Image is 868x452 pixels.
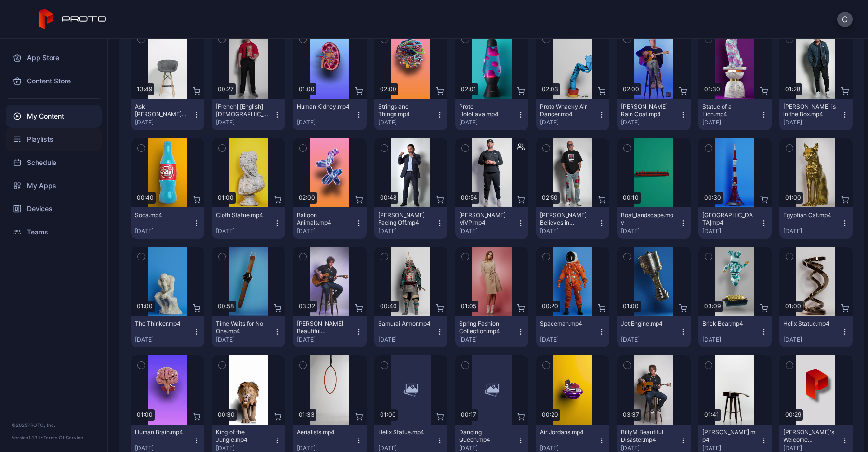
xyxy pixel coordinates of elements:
div: [DATE] [702,444,760,452]
div: [DATE] [702,336,760,343]
div: Spring Fashion Collection.mp4 [459,320,512,335]
div: [DATE] [783,119,841,126]
div: [DATE] [378,119,436,126]
button: [PERSON_NAME] Facing Off.mp4[DATE] [374,207,447,239]
div: [DATE] [297,444,355,452]
div: [DATE] [783,444,841,452]
div: Howie Mandel Believes in Proto.mp4 [540,211,593,227]
button: Statue of a Lion.mp4[DATE] [698,99,772,130]
div: David's Welcome Video.mp4 [783,428,836,444]
a: Terms Of Service [43,435,83,440]
div: Soda.mp4 [135,211,188,219]
button: Egyptian Cat.mp4[DATE] [779,207,853,239]
div: [DATE] [216,336,274,343]
div: [DATE] [378,336,436,343]
div: [DATE] [297,336,355,343]
div: [DATE] [621,444,679,452]
button: Proto Whacky Air Dancer.mp4[DATE] [536,99,609,130]
div: [DATE] [297,227,355,235]
div: [French] [English] Chick-fil-a Favorites [216,103,269,118]
div: [DATE] [459,444,517,452]
div: BillyM Beautiful Disaster.mp4 [621,428,674,444]
div: [DATE] [540,444,598,452]
a: App Store [6,46,102,69]
div: Air Jordans.mp4 [540,428,593,436]
div: Statue of a Lion.mp4 [702,103,755,118]
button: [PERSON_NAME] MVP.mp4[DATE] [455,207,528,239]
div: Helix Statue.mp4 [783,320,836,328]
div: Proto Whacky Air Dancer.mp4 [540,103,593,118]
div: © 2025 PROTO, Inc. [12,421,96,429]
button: [French] [English] [DEMOGRAPHIC_DATA]-fil-a Favorites[DATE] [212,99,285,130]
button: Strings and Things.mp4[DATE] [374,99,447,130]
div: [DATE] [459,119,517,126]
div: [DATE] [621,227,679,235]
div: [DATE] [702,227,760,235]
button: [PERSON_NAME] Rain Coat.mp4[DATE] [617,99,690,130]
div: Time Waits for No One.mp4 [216,320,269,335]
button: [PERSON_NAME] Beautiful Disaster.mp4[DATE] [293,316,366,347]
div: Manny Pacquiao Facing Off.mp4 [378,211,431,227]
div: [DATE] [135,336,193,343]
div: Tokyo Tower.mp4 [702,211,755,227]
div: Strings and Things.mp4 [378,103,431,118]
div: [DATE] [621,119,679,126]
div: Ryan Pollie's Rain Coat.mp4 [621,103,674,118]
div: Human Kidney.mp4 [297,103,350,110]
button: Balloon Animals.mp4[DATE] [293,207,366,239]
div: Ask Tim Draper Anything.mp4 [135,103,188,118]
div: Boat_landscape.mov [621,211,674,227]
div: Egyptian Cat.mp4 [783,211,836,219]
div: Billy Morrison's Beautiful Disaster.mp4 [297,320,350,335]
button: [PERSON_NAME] is in the Box.mp4[DATE] [779,99,853,130]
div: Playlists [6,128,102,151]
button: Brick Bear.mp4[DATE] [698,316,772,347]
div: [DATE] [783,336,841,343]
button: Samurai Armor.mp4[DATE] [374,316,447,347]
div: [DATE] [216,227,274,235]
a: Schedule [6,151,102,174]
div: Dancing Queen.mp4 [459,428,512,444]
div: [DATE] [135,444,193,452]
div: BillyM Silhouette.mp4 [702,428,755,444]
div: Aerialists.mp4 [297,428,350,436]
button: Boat_landscape.mov[DATE] [617,207,690,239]
button: Cloth Statue.mp4[DATE] [212,207,285,239]
div: [DATE] [540,336,598,343]
div: [DATE] [702,119,760,126]
div: [DATE] [297,119,355,126]
a: Content Store [6,69,102,93]
div: [DATE] [540,227,598,235]
a: My Content [6,105,102,128]
button: [GEOGRAPHIC_DATA]mp4[DATE] [698,207,772,239]
a: Devices [6,197,102,220]
div: The Thinker.mp4 [135,320,188,328]
div: [DATE] [621,336,679,343]
button: Spring Fashion Collection.mp4[DATE] [455,316,528,347]
a: Teams [6,220,102,244]
div: Howie Mandel is in the Box.mp4 [783,103,836,118]
button: Soda.mp4[DATE] [131,207,204,239]
div: Jet Engine.mp4 [621,320,674,328]
div: Human Brain.mp4 [135,428,188,436]
a: My Apps [6,174,102,197]
div: Samurai Armor.mp4 [378,320,431,328]
button: Spaceman.mp4[DATE] [536,316,609,347]
div: Proto HoloLava.mp4 [459,103,512,118]
div: [DATE] [459,227,517,235]
div: [DATE] [378,227,436,235]
div: [DATE] [783,227,841,235]
button: Proto HoloLava.mp4[DATE] [455,99,528,130]
div: Albert Pujols MVP.mp4 [459,211,512,227]
div: [DATE] [540,119,598,126]
div: [DATE] [459,336,517,343]
button: Human Kidney.mp4[DATE] [293,99,366,130]
div: [DATE] [216,444,274,452]
div: King of the Jungle.mp4 [216,428,269,444]
button: Jet Engine.mp4[DATE] [617,316,690,347]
